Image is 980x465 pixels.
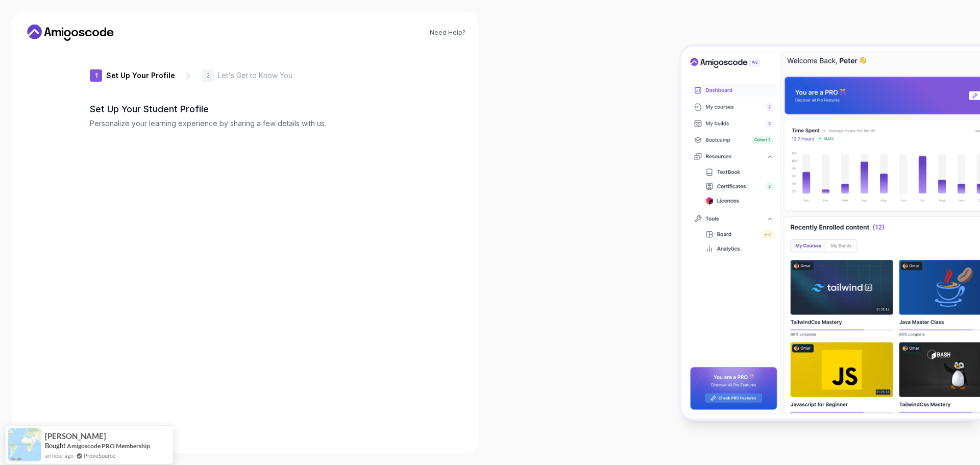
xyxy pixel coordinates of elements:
[45,427,106,436] span: [PERSON_NAME]
[106,70,175,81] p: Set Up Your Profile
[430,29,465,37] a: Need Help?
[90,102,400,116] h2: Set Up Your Student Profile
[90,118,400,129] p: Personalize your learning experience by sharing a few details with us.
[24,25,116,41] a: Home link
[8,424,41,457] img: provesource social proof notification image
[218,70,292,81] p: Let's Get to Know You
[206,72,210,79] p: 2
[45,437,66,445] span: Bought
[67,437,150,445] a: Amigoscode PRO Membership
[84,447,115,455] a: ProveSource
[95,72,97,79] p: 1
[681,46,980,419] img: Amigoscode Dashboard
[45,447,73,455] span: an hour ago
